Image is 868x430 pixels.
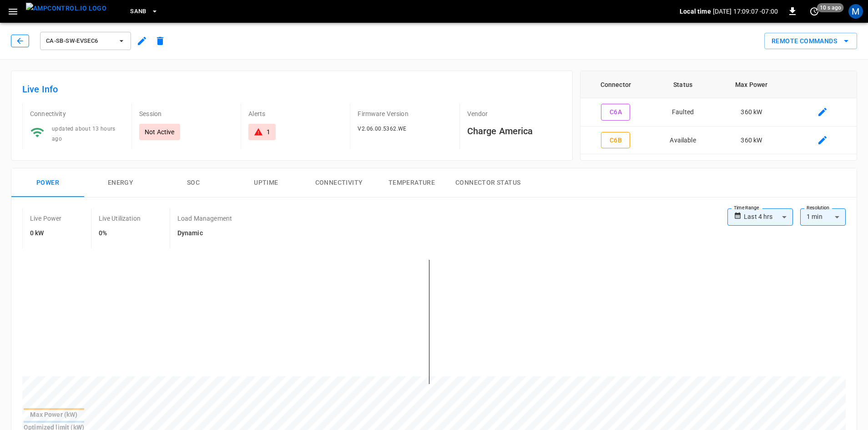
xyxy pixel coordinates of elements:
button: Remote Commands [764,33,857,50]
p: Live Power [30,214,62,223]
div: 1 [267,127,270,137]
span: SanB [130,6,146,17]
th: Status [651,71,715,98]
p: Load Management [177,214,232,223]
button: Connectivity [303,168,375,197]
p: Not Active [145,127,175,137]
div: profile-icon [848,4,863,19]
button: ca-sb-sw-evseC6 [40,32,131,50]
p: Vendor [467,109,561,118]
th: Connector [580,71,651,98]
button: SanB [126,3,162,20]
p: Local time [680,7,711,16]
div: 1 min [800,208,846,226]
h6: Live Info [22,82,561,96]
button: C6A [601,104,630,121]
div: remote commands options [764,33,857,50]
label: Resolution [807,204,829,212]
button: Power [11,168,84,197]
button: Energy [84,168,157,197]
h6: Charge America [467,124,561,138]
td: Available [651,126,715,155]
span: 10 s ago [817,3,844,12]
span: updated about 13 hours ago [52,126,116,142]
button: C6B [601,132,630,149]
div: Last 4 hrs [744,208,793,226]
th: Max Power [715,71,788,98]
p: [DATE] 17:09:07 -07:00 [713,7,778,16]
span: V2.06.00.5362.WE [358,126,406,132]
td: 360 kW [715,126,788,155]
p: Alerts [248,109,343,118]
button: Connector Status [448,168,528,197]
h6: Dynamic [177,228,232,238]
img: ampcontrol.io logo [26,3,106,14]
td: Faulted [651,98,715,126]
button: SOC [157,168,230,197]
p: Connectivity [30,109,124,118]
button: Temperature [375,168,448,197]
button: Uptime [230,168,303,197]
table: connector table [580,71,857,154]
p: Live Utilization [99,214,141,223]
h6: 0 kW [30,228,62,238]
td: 360 kW [715,98,788,126]
label: Time Range [734,204,759,212]
button: set refresh interval [807,4,822,19]
p: Session [139,109,233,118]
h6: 0% [99,228,141,238]
span: ca-sb-sw-evseC6 [46,36,113,46]
p: Firmware Version [358,109,452,118]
